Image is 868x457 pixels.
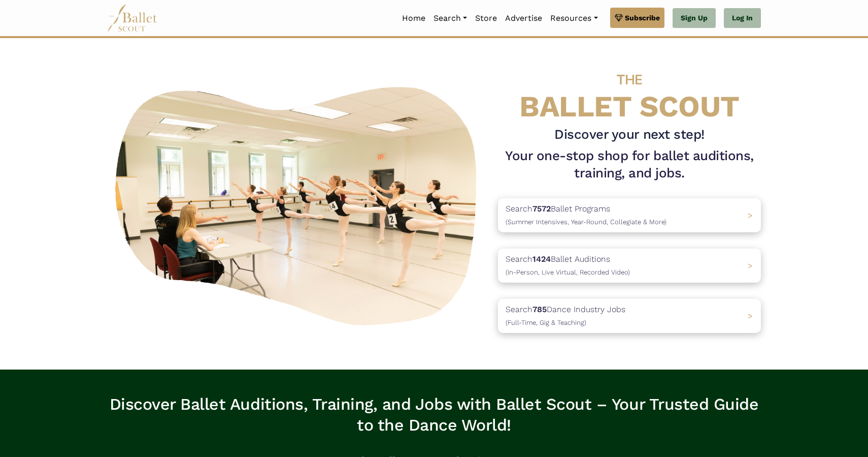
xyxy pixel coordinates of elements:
h3: Discover your next step! [498,126,761,143]
p: Search Ballet Programs [506,202,666,228]
a: Subscribe [610,8,664,28]
b: 785 [532,304,547,314]
span: (Summer Intensives, Year-Round, Collegiate & More) [506,218,666,226]
p: Search Dance Industry Jobs [506,303,625,329]
span: Subscribe [625,12,660,23]
span: (Full-Time, Gig & Teaching) [506,319,586,326]
a: Search7572Ballet Programs(Summer Intensives, Year-Round, Collegiate & More)> [498,198,761,232]
h4: BALLET SCOUT [498,58,761,122]
h3: Discover Ballet Auditions, Training, and Jobs with Ballet Scout – Your Trusted Guide to the Dance... [107,394,761,436]
b: 1424 [532,254,551,264]
a: Advertise [501,8,546,29]
a: Search785Dance Industry Jobs(Full-Time, Gig & Teaching) > [498,299,761,333]
a: Log In [724,8,761,28]
a: Resources [546,8,602,29]
a: Search1424Ballet Auditions(In-Person, Live Virtual, Recorded Video) > [498,249,761,283]
a: Sign Up [673,8,716,28]
b: 7572 [532,204,551,214]
span: THE [617,71,642,88]
a: Home [398,8,429,29]
img: A group of ballerinas talking to each other in a ballet studio [107,76,490,331]
span: (In-Person, Live Virtual, Recorded Video) [506,268,630,276]
p: Search Ballet Auditions [506,253,630,279]
span: > [748,311,753,321]
h1: Your one-stop shop for ballet auditions, training, and jobs. [498,147,761,182]
img: gem.svg [615,12,623,23]
span: > [748,261,753,270]
a: Search [429,8,471,29]
a: Store [471,8,501,29]
span: > [748,210,753,220]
